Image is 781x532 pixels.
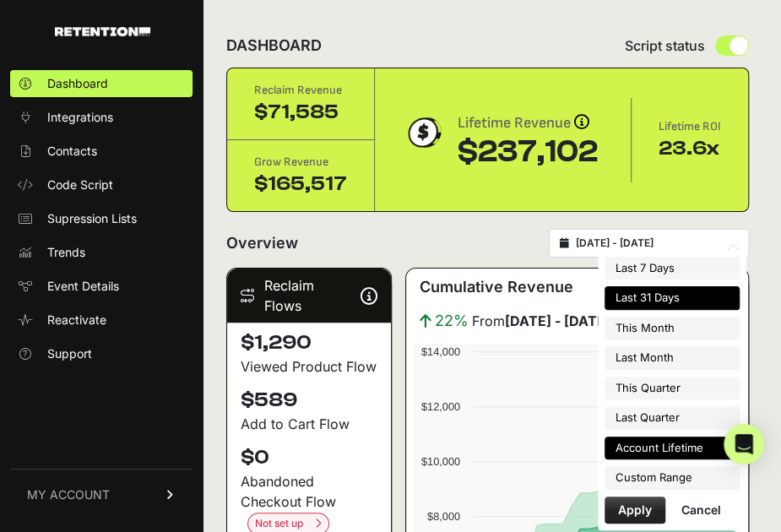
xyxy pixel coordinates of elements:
[605,257,740,280] li: Last 7 Days
[605,406,740,430] li: Last Quarter
[659,118,721,135] div: Lifetime ROI
[241,356,377,377] div: Viewed Product Flow
[668,497,735,524] button: Cancel
[254,154,347,171] div: Grow Revenue
[605,377,740,400] li: This Quarter
[47,75,108,92] span: Dashboard
[241,387,377,414] h4: $589
[420,275,573,299] h3: Cumulative Revenue
[625,35,705,56] span: Script status
[47,143,97,160] span: Contacts
[241,329,377,356] h4: $1,290
[226,34,322,57] h2: DASHBOARD
[47,312,106,328] span: Reactivate
[10,239,193,266] a: Trends
[458,111,598,135] div: Lifetime Revenue
[254,99,347,126] div: $71,585
[724,424,764,464] div: Open Intercom Messenger
[427,510,460,523] text: $8,000
[10,171,193,198] a: Code Script
[227,269,391,323] div: Reclaim Flows
[47,176,113,193] span: Code Script
[420,400,459,413] text: $12,000
[10,104,193,131] a: Integrations
[10,273,193,300] a: Event Details
[241,414,377,434] div: Add to Cart Flow
[47,244,85,261] span: Trends
[420,455,459,468] text: $10,000
[47,345,92,362] span: Support
[10,70,193,97] a: Dashboard
[605,346,740,370] li: Last Month
[254,82,347,99] div: Reclaim Revenue
[505,312,610,329] strong: [DATE] - [DATE]
[605,437,740,460] li: Account Lifetime
[605,317,740,340] li: This Month
[47,109,113,126] span: Integrations
[435,309,469,333] span: 22%
[458,135,598,169] div: $237,102
[226,231,298,255] h2: Overview
[27,486,110,503] span: MY ACCOUNT
[47,278,119,295] span: Event Details
[10,340,193,367] a: Support
[10,205,193,232] a: Supression Lists
[420,345,459,358] text: $14,000
[605,286,740,310] li: Last 31 Days
[472,311,610,331] span: From
[10,307,193,334] a: Reactivate
[241,444,377,471] h4: $0
[605,497,665,524] button: Apply
[55,27,150,36] img: Retention.com
[659,135,721,162] div: 23.6x
[47,210,137,227] span: Supression Lists
[10,138,193,165] a: Contacts
[10,469,193,520] a: MY ACCOUNT
[402,111,444,154] img: dollar-coin-05c43ed7efb7bc0c12610022525b4bbbb207c7efeef5aecc26f025e68dcafac9.png
[254,171,347,198] div: $165,517
[605,466,740,490] li: Custom Range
